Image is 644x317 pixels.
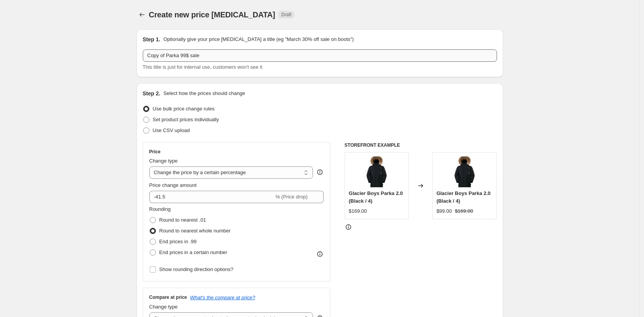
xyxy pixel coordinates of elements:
span: Show rounding direction options? [159,266,233,272]
span: Glacier Boys Parka 2.0 (Black / 4) [349,190,403,204]
img: GLACIER-GW5BJ538-BLACK-FRONT_80x.jpg [449,156,480,187]
h2: Step 1. [143,36,161,43]
span: Glacier Boys Parka 2.0 (Black / 4) [436,190,490,204]
span: Create new price [MEDICAL_DATA] [149,10,276,19]
strike: $169.00 [455,207,473,215]
span: Round to nearest .01 [159,217,206,223]
input: -15 [149,191,274,203]
input: 30% off holiday sale [143,49,497,62]
h3: Compare at price [149,294,187,300]
span: Round to nearest whole number [159,228,231,234]
button: Price change jobs [137,9,147,20]
span: End prices in a certain number [159,249,227,255]
span: Use CSV upload [153,127,190,133]
span: Rounding [149,206,171,212]
span: Draft [281,12,291,18]
div: $169.00 [349,207,367,215]
span: % (Price drop) [276,194,308,200]
button: What's the compare at price? [190,295,255,300]
h3: Price [149,149,161,155]
span: Change type [149,304,178,310]
span: This title is just for internal use, customers won't see it [143,64,262,70]
div: $99.00 [436,207,452,215]
p: Optionally give your price [MEDICAL_DATA] a title (eg "March 30% off sale on boots") [163,36,353,43]
h2: Step 2. [143,90,161,97]
p: Select how the prices should change [163,90,245,97]
img: GLACIER-GW5BJ538-BLACK-FRONT_80x.jpg [361,156,392,187]
span: End prices in .99 [159,239,197,244]
span: Change type [149,158,178,164]
div: help [316,168,324,176]
span: Set product prices individually [153,117,219,122]
span: Price change amount [149,182,197,188]
span: Use bulk price change rules [153,106,215,112]
h6: STOREFRONT EXAMPLE [345,142,497,148]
